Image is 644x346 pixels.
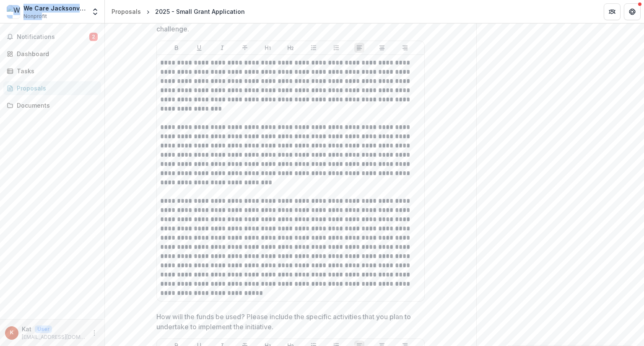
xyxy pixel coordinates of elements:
[240,43,250,53] button: Strike
[377,43,387,53] button: Align Center
[17,84,94,93] div: Proposals
[108,5,144,18] a: Proposals
[3,30,101,44] button: Notifications2
[286,43,296,53] button: Heading 2
[23,13,47,20] span: Nonprofit
[604,3,621,20] button: Partners
[22,333,86,341] p: [EMAIL_ADDRESS][DOMAIN_NAME]
[171,43,182,53] button: Bold
[400,43,410,53] button: Align Right
[17,49,94,58] div: Dashboard
[10,330,13,336] div: Kat
[89,3,101,20] button: Open entity switcher
[263,43,273,53] button: Heading 1
[17,67,94,75] div: Tasks
[3,64,101,78] a: Tasks
[309,43,319,53] button: Bullet List
[156,312,420,332] p: How will the funds be used? Please include the specific activities that you plan to undertake to ...
[23,4,86,13] div: We Care Jacksonville, Inc.
[108,5,248,18] nav: breadcrumb
[3,47,101,61] a: Dashboard
[22,325,31,333] p: Kat
[194,43,204,53] button: Underline
[17,34,89,41] span: Notifications
[331,43,341,53] button: Ordered List
[3,81,101,95] a: Proposals
[7,5,20,18] img: We Care Jacksonville, Inc.
[156,14,420,34] p: What do you propose to do? Briefly explain how it addresses the opportunity or challenge.
[89,328,99,338] button: More
[112,7,141,16] div: Proposals
[89,33,98,41] span: 2
[17,101,94,110] div: Documents
[217,43,227,53] button: Italicize
[354,43,364,53] button: Align Left
[624,3,641,20] button: Get Help
[155,7,245,16] div: 2025 - Small Grant Application
[35,325,52,333] p: User
[3,98,101,112] a: Documents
